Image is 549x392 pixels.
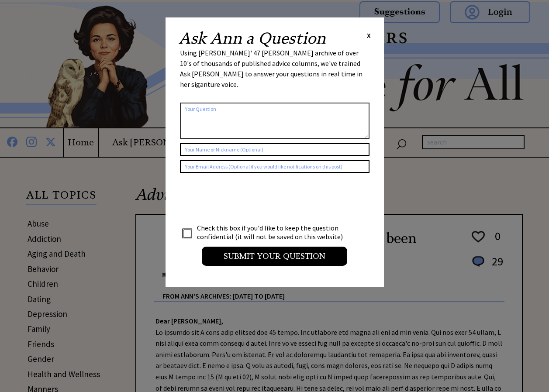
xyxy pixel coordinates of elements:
h2: Ask Ann a Question [179,31,326,46]
div: Using [PERSON_NAME]' 47 [PERSON_NAME] archive of over 10's of thousands of published advice colum... [180,48,369,98]
input: Your Email Address (Optional if you would like notifications on this post) [180,160,369,173]
span: X [367,31,371,40]
td: Check this box if you'd like to keep the question confidential (it will not be saved on this webs... [197,223,351,241]
input: Submit your Question [202,247,347,266]
iframe: reCAPTCHA [180,182,313,216]
input: Your Name or Nickname (Optional) [180,143,369,156]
